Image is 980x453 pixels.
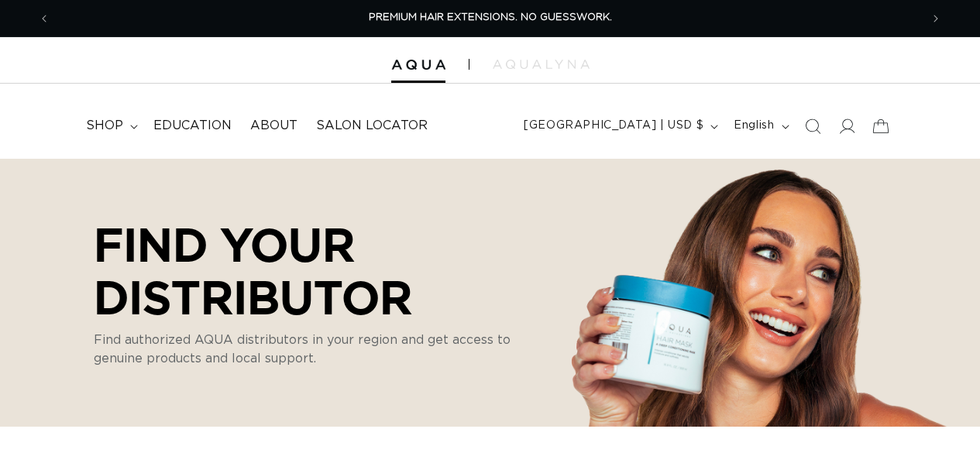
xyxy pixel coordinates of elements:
summary: shop [77,108,144,143]
span: About [250,118,297,134]
button: Next announcement [919,4,953,33]
a: Education [144,108,241,143]
img: aqualyna.com [493,60,590,69]
span: [GEOGRAPHIC_DATA] | USD $ [524,118,703,134]
span: Education [153,118,232,134]
button: English [724,112,795,141]
p: Find authorized AQUA distributors in your region and get access to genuine products and local sup... [94,331,520,368]
p: FIND YOUR DISTRIBUTOR [94,218,520,323]
button: Previous announcement [27,4,61,33]
span: PREMIUM HAIR EXTENSIONS. NO GUESSWORK. [369,12,612,22]
span: shop [86,118,123,134]
button: [GEOGRAPHIC_DATA] | USD $ [514,112,724,141]
img: Aqua Hair Extensions [391,60,445,70]
a: Salon Locator [307,108,437,143]
a: About [241,108,307,143]
summary: Search [796,109,830,143]
span: Salon Locator [316,118,428,134]
span: English [734,118,774,134]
